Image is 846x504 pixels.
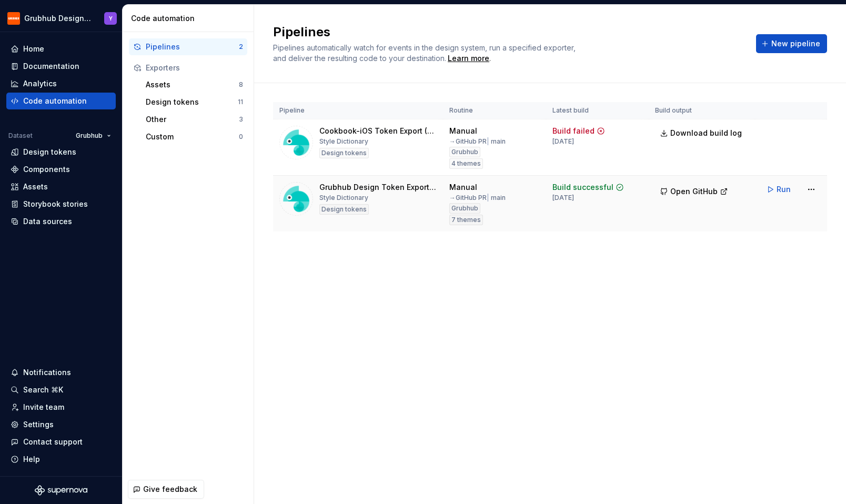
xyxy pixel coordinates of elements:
[319,126,437,136] div: Cookbook-iOS Token Export (Manual)
[238,98,243,106] div: 11
[6,58,116,75] a: Documentation
[449,137,506,146] div: → GitHub PR main
[35,485,87,496] svg: Supernova Logo
[6,144,116,160] a: Design tokens
[552,194,574,202] div: [DATE]
[319,204,369,215] div: Design tokens
[2,7,120,29] button: Grubhub Design SystemY
[129,38,247,55] button: Pipelines2
[6,416,116,433] a: Settings
[23,199,88,209] div: Storybook stories
[23,78,57,89] div: Analytics
[23,437,83,447] div: Contact support
[23,61,79,72] div: Documentation
[23,367,71,378] div: Notifications
[142,94,247,110] button: Design tokens11
[142,128,247,145] button: Custom0
[8,132,33,140] div: Dataset
[487,194,489,201] span: |
[142,111,247,128] button: Other3
[487,137,489,145] span: |
[146,63,243,73] div: Exporters
[761,180,798,199] button: Run
[23,385,63,395] div: Search ⌘K
[23,454,40,465] div: Help
[142,76,247,93] button: Assets8
[23,164,70,175] div: Components
[131,13,249,24] div: Code automation
[6,364,116,381] button: Notifications
[23,402,64,412] div: Invite team
[23,44,44,54] div: Home
[449,203,480,214] div: Grubhub
[319,148,369,158] div: Design tokens
[273,102,443,119] th: Pipeline
[552,126,595,136] div: Build failed
[6,196,116,213] a: Storybook stories
[239,115,243,124] div: 3
[649,102,755,119] th: Build output
[451,216,481,224] span: 7 themes
[273,43,578,63] span: Pipelines automatically watch for events in the design system, run a specified exporter, and deli...
[143,484,197,495] span: Give feedback
[128,480,204,499] button: Give feedback
[655,124,749,143] button: Download build log
[6,213,116,230] a: Data sources
[449,147,480,157] div: Grubhub
[6,161,116,178] a: Components
[670,186,718,197] span: Open GitHub
[777,184,791,195] span: Run
[239,43,243,51] div: 2
[552,182,613,193] div: Build successful
[6,434,116,450] button: Contact support
[146,79,239,90] div: Assets
[6,75,116,92] a: Analytics
[319,137,368,146] div: Style Dictionary
[6,381,116,398] button: Search ⌘K
[23,147,76,157] div: Design tokens
[7,12,20,25] img: 4e8d6f31-f5cf-47b4-89aa-e4dec1dc0822.png
[655,188,733,197] a: Open GitHub
[23,419,54,430] div: Settings
[449,194,506,202] div: → GitHub PR main
[109,14,113,23] div: Y
[146,42,239,52] div: Pipelines
[239,80,243,89] div: 8
[446,55,491,63] span: .
[756,34,827,53] button: New pipeline
[146,114,239,125] div: Other
[319,194,368,202] div: Style Dictionary
[546,102,649,119] th: Latest build
[6,451,116,468] button: Help
[451,159,481,168] span: 4 themes
[76,132,103,140] span: Grubhub
[771,38,820,49] span: New pipeline
[146,97,238,107] div: Design tokens
[443,102,546,119] th: Routine
[448,53,489,64] a: Learn more
[6,41,116,57] a: Home
[239,133,243,141] div: 0
[71,128,116,143] button: Grubhub
[319,182,437,193] div: Grubhub Design Token Export Pipeline
[449,126,477,136] div: Manual
[6,178,116,195] a: Assets
[6,93,116,109] a: Code automation
[23,96,87,106] div: Code automation
[449,182,477,193] div: Manual
[23,182,48,192] div: Assets
[146,132,239,142] div: Custom
[6,399,116,416] a: Invite team
[24,13,92,24] div: Grubhub Design System
[273,24,743,41] h2: Pipelines
[552,137,574,146] div: [DATE]
[23,216,72,227] div: Data sources
[670,128,742,138] span: Download build log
